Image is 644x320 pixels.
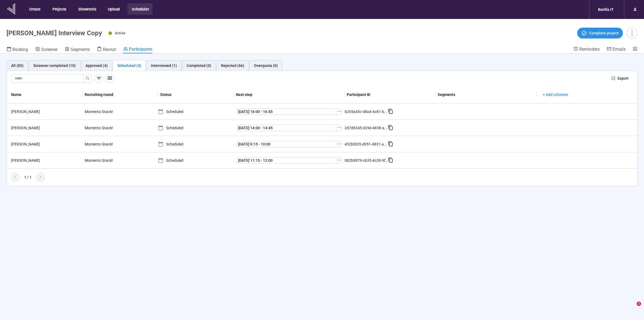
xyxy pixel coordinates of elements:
div: 1 / 1 [24,174,32,180]
span: [DATE] 14:00 - 14:45 [238,125,273,131]
button: Upload [104,3,124,15]
div: Screener completed (10) [33,63,76,69]
span: Reminders [579,47,600,52]
span: Booking [12,47,28,52]
a: Booking [6,46,28,53]
a: Segments [65,46,90,53]
button: Showreels [74,3,100,15]
span: [DATE] 11:15 - 12:00 [238,157,273,163]
div: 452bfd35-d951-4831-a5fa-f52e4632336d [345,141,388,147]
div: Scheduled [158,141,234,147]
h1: [PERSON_NAME] Interview Copy [6,29,102,37]
a: Participants [123,46,152,53]
button: Create [25,3,44,15]
span: [DATE] 9:15 - 10:00 [238,141,270,147]
button: ellipsis [336,108,342,115]
span: left [13,175,18,179]
span: more [628,29,636,37]
span: + Add columns [543,92,568,98]
button: Complete project [577,28,623,38]
div: Approved (4) [85,63,108,69]
button: ellipsis [336,157,342,164]
span: Segments [71,47,90,52]
button: + Add columns [539,90,572,99]
a: Emails [607,46,626,53]
button: left [11,173,20,182]
span: Export [617,75,629,81]
div: Rejected (66) [221,63,244,69]
button: Scheduler [127,3,153,15]
div: [PERSON_NAME] [9,109,82,115]
div: Momento Snack! [82,123,123,133]
div: Momento Snack! [82,106,123,117]
iframe: Intercom live chat [626,302,639,315]
button: [DATE] 9:15 - 10:00 [236,141,336,147]
a: Reminders [573,46,600,53]
th: Next step [234,86,345,104]
div: Barilla IT [595,4,617,15]
span: Recruit [103,47,116,52]
span: [DATE] 16:00 - 16:45 [238,109,273,115]
span: Screener [41,47,58,52]
button: [DATE] 14:00 - 14:45 [236,125,336,131]
span: Complete project [589,30,619,36]
button: [DATE] 16:00 - 16:45 [236,108,336,115]
th: Participant ID [345,86,435,104]
th: Name [7,86,82,104]
a: Recruit [97,46,116,53]
span: Active [115,31,126,35]
span: search [85,76,90,80]
div: Overquota (0) [254,63,278,69]
th: Segments [435,86,536,104]
div: [PERSON_NAME] [9,141,82,147]
th: Status [158,86,234,104]
div: Momento Snack! [82,155,123,166]
div: [PERSON_NAME] [9,157,82,163]
div: Completed (0) [187,63,211,69]
div: Scheduled [158,109,234,115]
div: Scheduled (4) [117,63,141,69]
div: 082b9879-cb35-4c39-9f15-8133659ca603 [345,157,388,163]
div: Scheduled [158,157,234,163]
span: right [38,175,42,179]
span: ellipsis [337,158,341,162]
span: ellipsis [337,142,341,146]
button: ellipsis [336,125,342,131]
div: Momento Snack! [82,139,123,149]
div: 6265a45c-48a4-4c81-b35e-9db4f4e418f5 [345,109,388,115]
span: ellipsis [337,125,341,130]
button: [DATE] 11:15 - 12:00 [236,157,336,164]
button: Projects [48,3,70,15]
span: ellipsis [337,109,341,114]
div: [PERSON_NAME] [9,125,82,131]
button: ellipsis [336,141,342,147]
span: 2 [637,302,641,306]
span: Emails [613,47,626,52]
button: right [36,173,45,182]
button: more [627,28,638,38]
div: All (85) [11,63,24,69]
span: export [612,76,615,80]
button: exportExport [607,74,633,83]
button: search [83,74,92,83]
div: Interviewed (1) [151,63,177,69]
div: Scheduled [158,125,234,131]
span: Participants [129,47,152,52]
th: Recruiting round [82,86,158,104]
div: 2d7d6345-d29e-4658-a42b-20bd3ac2d582 [345,125,388,131]
a: Screener [35,46,58,53]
